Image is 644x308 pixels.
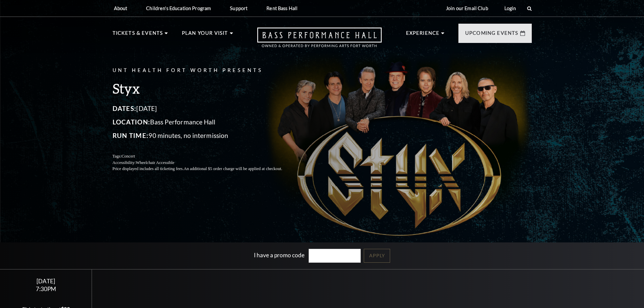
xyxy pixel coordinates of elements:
[266,5,297,11] p: Rent Bass Hall
[230,5,247,11] p: Support
[136,160,174,165] span: Wheelchair Accessible
[113,104,137,112] span: Dates:
[182,29,228,41] p: Plan Your Visit
[114,5,127,11] p: About
[121,154,135,159] span: Concert
[113,132,149,139] span: Run Time:
[254,252,305,259] label: I have a promo code
[113,118,150,126] span: Location:
[184,166,282,171] span: An additional $5 order charge will be applied at checkout.
[113,153,299,160] p: Tags:
[406,29,440,41] p: Experience
[465,29,519,41] p: Upcoming Events
[113,66,299,75] p: UNT Health Fort Worth Presents
[113,29,163,41] p: Tickets & Events
[113,166,299,172] p: Price displayed includes all ticketing fees.
[146,5,211,11] p: Children's Education Program
[8,286,84,292] div: 7:30PM
[8,278,84,285] div: [DATE]
[113,160,299,166] p: Accessibility:
[113,117,299,127] p: Bass Performance Hall
[113,130,299,141] p: 90 minutes, no intermission
[113,80,299,97] h3: Styx
[113,103,299,114] p: [DATE]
